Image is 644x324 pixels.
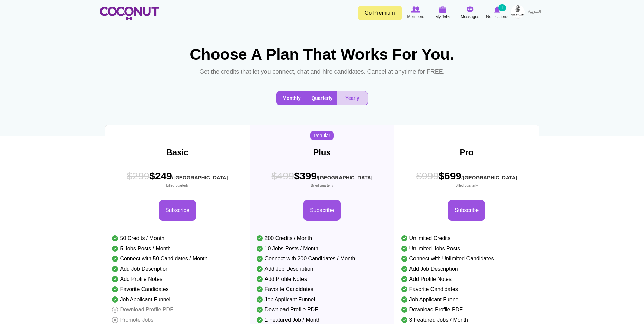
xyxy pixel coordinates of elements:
li: Add Job Description [257,264,388,274]
h3: Basic [105,148,250,157]
img: Home [100,7,159,20]
small: Billed quarterly [272,183,373,188]
li: Favorite Candidates [112,284,243,294]
span: Messages [461,13,479,20]
a: العربية [525,5,545,19]
span: My Jobs [435,14,450,20]
a: Notifications Notifications 1 [484,5,511,21]
li: Add Profile Notes [401,274,532,284]
li: Add Job Description [112,264,243,274]
li: Add Job Description [401,264,532,274]
img: My Jobs [439,6,447,13]
a: Subscribe [303,200,341,221]
img: Messages [467,6,474,13]
button: Yearly [337,91,368,105]
li: 200 Credits / Month [257,233,388,244]
span: Notifications [486,13,508,20]
span: Popular [310,131,333,140]
a: Go Premium [358,6,402,20]
li: Download Profile PDF [257,305,388,315]
a: Subscribe [159,200,196,221]
span: $299 [127,170,150,181]
h1: Choose A Plan That Works For You. [186,46,458,63]
li: 5 Jobs Posts / Month [112,244,243,254]
li: Favorite Candidates [257,284,388,294]
span: $399 [272,169,373,188]
img: Browse Members [411,6,420,13]
li: Unlimited Credits [401,233,532,244]
small: Billed quarterly [127,183,228,188]
li: Connect with 50 Candidates / Month [112,254,243,264]
span: $699 [416,169,517,188]
li: Add Profile Notes [257,274,388,284]
li: Job Applicant Funnel [112,294,243,305]
h3: Pro [394,148,539,157]
li: 10 Jobs Posts / Month [257,244,388,254]
button: Monthly [277,91,307,105]
a: Messages Messages [457,5,484,21]
li: Add Profile Notes [112,274,243,284]
span: $249 [127,169,228,188]
li: 50 Credits / Month [112,233,243,244]
a: My Jobs My Jobs [429,5,457,21]
small: 1 [498,4,506,11]
sub: /[GEOGRAPHIC_DATA] [317,175,372,180]
button: Quarterly [307,91,337,105]
sub: /[GEOGRAPHIC_DATA] [461,175,517,180]
p: Get the credits that let you connect, chat and hire candidates. Cancel at anytime for FREE. [197,67,447,77]
li: Job Applicant Funnel [257,294,388,305]
li: Connect with Unlimited Candidates [401,254,532,264]
img: Notifications [494,6,500,13]
li: Favorite Candidates [401,284,532,294]
li: Job Applicant Funnel [401,294,532,305]
h3: Plus [250,148,394,157]
span: $499 [272,170,294,181]
sub: /[GEOGRAPHIC_DATA] [172,175,228,180]
a: Browse Members Members [402,5,429,21]
span: Members [407,13,424,20]
li: Connect with 200 Candidates / Month [257,254,388,264]
a: Subscribe [448,200,485,221]
li: Unlimited Jobs Posts [401,244,532,254]
li: Download Profile PDF [112,305,243,315]
li: Download Profile PDF [401,305,532,315]
span: $999 [416,170,439,181]
small: Billed quarterly [416,183,517,188]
